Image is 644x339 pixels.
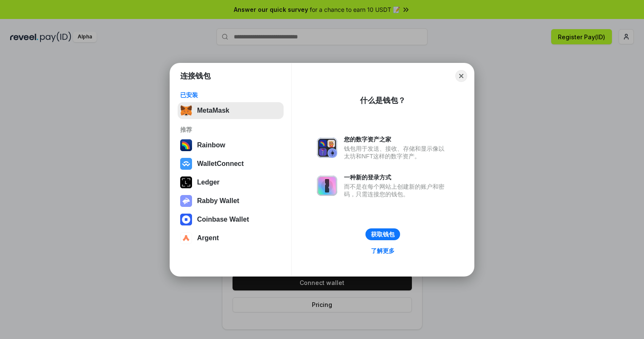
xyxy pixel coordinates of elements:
img: svg+xml,%3Csvg%20width%3D%2228%22%20height%3D%2228%22%20viewBox%3D%220%200%2028%2028%22%20fill%3D... [180,232,192,244]
img: svg+xml,%3Csvg%20width%3D%2228%22%20height%3D%2228%22%20viewBox%3D%220%200%2028%2028%22%20fill%3D... [180,158,192,170]
button: 获取钱包 [365,228,400,240]
h1: 连接钱包 [180,71,211,81]
div: WalletConnect [197,160,244,168]
button: Rabby Wallet [178,193,284,209]
button: Ledger [178,174,284,191]
button: Coinbase Wallet [178,211,284,228]
div: 推荐 [180,126,281,133]
div: Rainbow [197,141,225,149]
div: MetaMask [197,107,229,114]
div: Coinbase Wallet [197,216,249,223]
div: 了解更多 [371,247,395,255]
img: svg+xml,%3Csvg%20xmlns%3D%22http%3A%2F%2Fwww.w3.org%2F2000%2Fsvg%22%20fill%3D%22none%22%20viewBox... [180,195,192,207]
div: 已安装 [180,91,281,99]
div: 您的数字资产之家 [344,136,449,143]
img: svg+xml,%3Csvg%20xmlns%3D%22http%3A%2F%2Fwww.w3.org%2F2000%2Fsvg%22%20width%3D%2228%22%20height%3... [180,176,192,188]
img: svg+xml,%3Csvg%20xmlns%3D%22http%3A%2F%2Fwww.w3.org%2F2000%2Fsvg%22%20fill%3D%22none%22%20viewBox... [317,138,337,158]
div: 一种新的登录方式 [344,174,449,181]
button: MetaMask [178,102,284,119]
button: Rainbow [178,137,284,154]
div: Argent [197,234,219,242]
div: 什么是钱包？ [360,95,406,106]
div: 而不是在每个网站上创建新的账户和密码，只需连接您的钱包。 [344,183,449,198]
div: Rabby Wallet [197,197,239,205]
div: 钱包用于发送、接收、存储和显示像以太坊和NFT这样的数字资产。 [344,145,449,160]
img: svg+xml,%3Csvg%20fill%3D%22none%22%20height%3D%2233%22%20viewBox%3D%220%200%2035%2033%22%20width%... [180,105,192,117]
button: WalletConnect [178,155,284,172]
div: 获取钱包 [371,231,395,238]
div: Ledger [197,179,219,186]
img: svg+xml,%3Csvg%20xmlns%3D%22http%3A%2F%2Fwww.w3.org%2F2000%2Fsvg%22%20fill%3D%22none%22%20viewBox... [317,176,337,196]
button: Close [455,70,467,82]
img: svg+xml,%3Csvg%20width%3D%2228%22%20height%3D%2228%22%20viewBox%3D%220%200%2028%2028%22%20fill%3D... [180,214,192,225]
button: Argent [178,230,284,247]
img: svg+xml,%3Csvg%20width%3D%22120%22%20height%3D%22120%22%20viewBox%3D%220%200%20120%20120%22%20fil... [180,139,192,151]
a: 了解更多 [366,245,400,256]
